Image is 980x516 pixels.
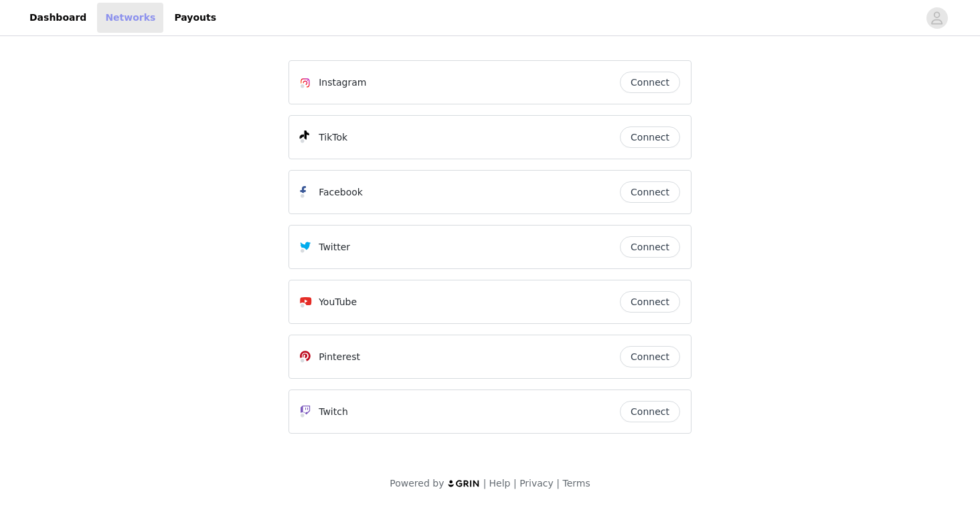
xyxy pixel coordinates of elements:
img: Instagram Icon [300,78,311,88]
p: Pinterest [319,350,360,364]
button: Connect [620,181,680,203]
button: Connect [620,346,680,367]
p: Twitter [319,240,350,254]
img: logo [447,479,481,488]
p: Instagram [319,76,366,90]
span: | [513,478,517,489]
span: | [556,478,560,489]
a: Networks [97,3,163,33]
div: avatar [930,7,943,29]
button: Connect [620,291,680,313]
p: Facebook [319,185,363,199]
span: Powered by [390,478,444,489]
p: TikTok [319,131,347,145]
button: Connect [620,72,680,93]
p: Twitch [319,405,348,419]
button: Connect [620,126,680,148]
a: Dashboard [21,3,94,33]
button: Connect [620,401,680,422]
a: Payouts [166,3,224,33]
a: Terms [562,478,590,489]
button: Connect [620,236,680,258]
span: | [483,478,487,489]
a: Help [489,478,511,489]
a: Privacy [519,478,554,489]
p: YouTube [319,295,357,309]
